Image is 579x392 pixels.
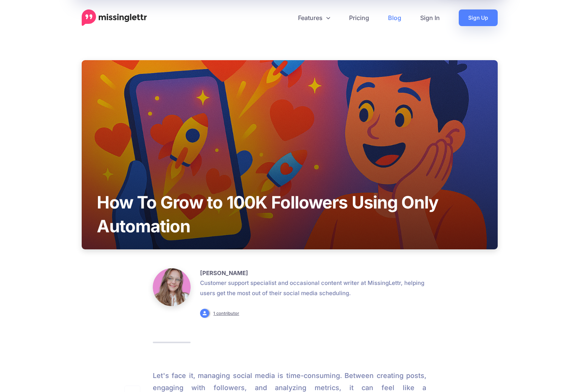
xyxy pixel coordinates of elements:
img: Justine Van Noort [153,268,191,306]
a: Sign Up [459,9,498,26]
a: Pricing [340,9,379,26]
h1: How To Grow to 100K Followers Using Only Automation [82,190,498,238]
b: [PERSON_NAME] [200,269,248,277]
a: Sign In [411,9,449,26]
a: 1 contributor [213,311,239,316]
p: Customer support specialist and occasional content writer at MissingLettr, helping users get the ... [200,278,426,298]
a: Home [82,9,147,26]
a: Features [289,9,340,26]
img: user_default_image.png [200,309,209,318]
a: Blog [379,9,411,26]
